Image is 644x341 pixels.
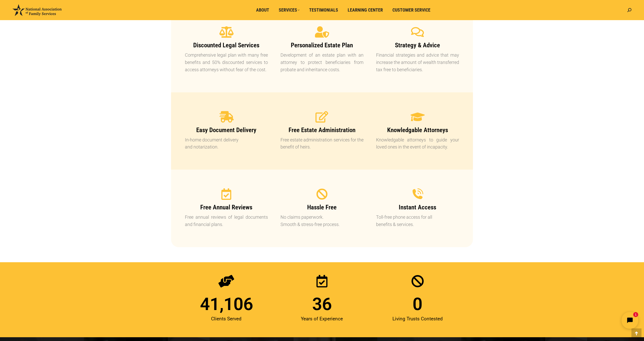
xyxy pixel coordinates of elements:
p: Development of an estate plan with an attorney to protect beneficiaries from probate and inherita... [280,52,364,73]
span: Customer Service [392,7,430,13]
span: Hassle Free [307,204,337,211]
span: Learning Center [348,7,383,13]
span: Instant Access [399,204,436,211]
a: Learning Center [344,5,386,15]
span: Easy Document Delivery [196,126,256,134]
span: Strategy & Advice [395,42,440,49]
span: Discounted Legal Services [193,42,259,49]
div: Living Trusts Contested [372,313,463,325]
p: Free annual reviews of legal documents and financial plans. [185,214,268,228]
p: Financial strategies and advice that may increase the amount of wealth transferred tax free to be... [376,52,459,73]
p: Free estate administration services for the benefit of heirs. [280,136,364,151]
p: Knowledgable attorneys to guide your loved ones in the event of incapacity. [376,136,459,151]
div: Clients Served [181,313,272,325]
p: Toll-free phone access for all benefits & services. [376,214,459,228]
span: Free Annual Reviews [200,204,252,211]
span: Testimonials [309,7,338,13]
span: Knowledgable Attorneys [387,126,448,134]
span: 41,106 [200,295,253,313]
span: Personalized Estate Plan [291,42,353,49]
span: 0 [413,295,422,313]
a: About [253,5,273,15]
p: No claims paperwork. Smooth & stress-free process. [280,214,364,228]
div: Years of Experience [277,313,367,325]
a: Testimonials [306,5,342,15]
span: About [256,7,269,13]
img: National Association of Family Services [13,4,62,16]
p: Comprehensive legal plan with many free benefits and 50% discounted services to access attorneys ... [185,52,268,73]
p: In-home document delivery and notarization. [185,136,268,151]
a: Customer Service [389,5,434,15]
span: Free Estate Administration [289,126,355,134]
iframe: Tidio Chat [555,309,642,332]
span: 36 [312,295,332,313]
span: Services [279,7,300,13]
